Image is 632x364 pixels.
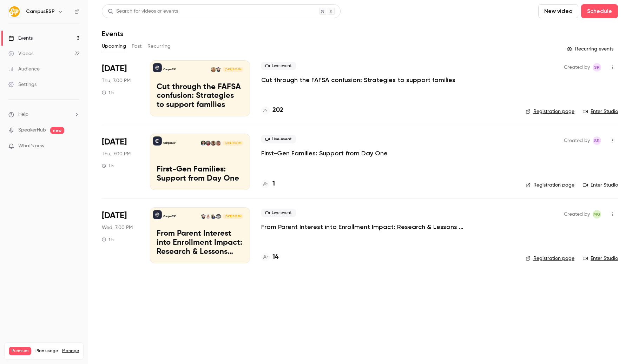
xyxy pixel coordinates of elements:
[150,134,250,190] a: First-Gen Families: Support from Day OneCampusESPDr. Carrie VathKyle CashinKelsey NymanAlbert Per...
[211,214,216,219] img: April Bush
[583,255,618,262] a: Enter Studio
[261,209,296,217] span: Live event
[593,63,601,72] span: Stephanie Robinson
[102,60,139,116] div: Oct 16 Thu, 1:00 PM (America/New York)
[211,67,216,72] img: Melanie Muenzer
[102,63,127,74] span: [DATE]
[261,106,283,115] a: 202
[9,6,20,17] img: CampusESP
[62,348,79,354] a: Manage
[132,41,142,52] button: Past
[163,215,176,218] p: CampusESP
[102,134,139,190] div: Nov 6 Thu, 1:00 PM (America/New York)
[102,77,131,84] span: Thu, 7:00 PM
[526,182,574,189] a: Registration page
[593,210,600,218] span: MG
[581,4,618,18] button: Schedule
[594,63,600,72] span: SR
[206,141,211,146] img: Kelsey Nyman
[216,214,221,219] img: Dave Hunt
[564,210,590,218] span: Created by
[18,111,28,118] span: Help
[272,252,278,262] h4: 14
[526,255,574,262] a: Registration page
[272,179,275,189] h4: 1
[9,347,31,355] span: Premium
[102,90,114,95] div: 1 h
[35,348,58,354] span: Plan usage
[102,224,133,231] span: Wed, 7:00 PM
[150,60,250,116] a: Cut through the FAFSA confusion: Strategies to support familiesCampusESPMelissa GreinerMelanie Mu...
[102,29,123,38] h1: Events
[261,179,275,189] a: 1
[157,83,243,110] p: Cut through the FAFSA confusion: Strategies to support families
[206,214,211,219] img: Johanna Trovato
[593,136,601,145] span: Stephanie Robinson
[261,223,472,231] a: From Parent Interest into Enrollment Impact: Research & Lessons from the [GEOGRAPHIC_DATA][US_STATE]
[102,237,114,242] div: 1 h
[163,68,176,71] p: CampusESP
[26,8,55,15] h6: CampusESP
[594,136,600,145] span: SR
[102,163,114,169] div: 1 h
[261,62,296,70] span: Live event
[102,210,127,221] span: [DATE]
[108,8,178,15] div: Search for videos or events
[18,142,45,150] span: What's new
[18,127,46,134] a: SpeakerHub
[261,76,455,84] a: Cut through the FAFSA confusion: Strategies to support families
[8,66,40,73] div: Audience
[583,108,618,115] a: Enter Studio
[538,4,578,18] button: New video
[102,150,131,157] span: Thu, 7:00 PM
[102,136,127,148] span: [DATE]
[102,41,126,52] button: Upcoming
[50,127,64,134] span: new
[583,182,618,189] a: Enter Studio
[157,165,243,183] p: First-Gen Families: Support from Day One
[564,43,618,55] button: Recurring events
[272,106,283,115] h4: 202
[564,63,590,72] span: Created by
[223,67,243,72] span: [DATE] 7:00 PM
[216,67,221,72] img: Melissa Greiner
[261,149,388,157] a: First-Gen Families: Support from Day One
[8,81,37,88] div: Settings
[8,50,33,57] div: Videos
[8,111,79,118] li: help-dropdown-opener
[201,214,206,219] img: Melissa Greiner
[102,207,139,263] div: Dec 3 Wed, 1:00 PM (America/New York)
[223,141,243,146] span: [DATE] 7:00 PM
[157,229,243,256] p: From Parent Interest into Enrollment Impact: Research & Lessons from the [GEOGRAPHIC_DATA][US_STATE]
[526,108,574,115] a: Registration page
[223,214,243,219] span: [DATE] 7:00 PM
[211,141,216,146] img: Kyle Cashin
[163,141,176,145] p: CampusESP
[564,136,590,145] span: Created by
[8,35,33,42] div: Events
[201,141,206,146] img: Albert Perera
[150,207,250,263] a: From Parent Interest into Enrollment Impact: Research & Lessons from the University of KansasCamp...
[147,41,171,52] button: Recurring
[216,141,221,146] img: Dr. Carrie Vath
[261,252,278,262] a: 14
[261,135,296,143] span: Live event
[593,210,601,218] span: Melissa Greiner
